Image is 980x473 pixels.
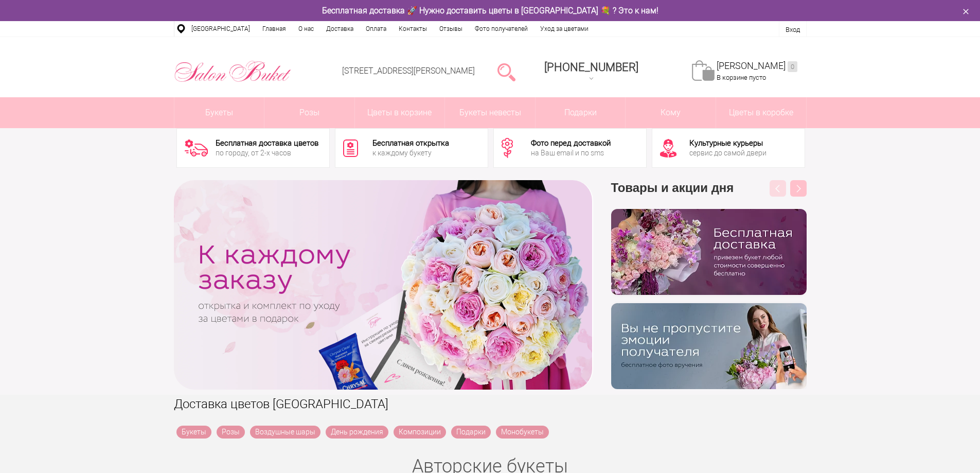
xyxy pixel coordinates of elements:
img: hpaj04joss48rwypv6hbykmvk1dj7zyr.png.webp [611,209,807,295]
a: Подарки [536,97,626,128]
img: Цветы Нижний Новгород [174,58,292,85]
a: Фото получателей [469,21,534,37]
a: Главная [256,21,292,37]
a: О нас [292,21,320,37]
a: Доставка [320,21,360,37]
div: по городу, от 2-х часов [216,149,318,156]
a: Букеты [174,97,264,128]
a: Розы [217,426,245,439]
a: Воздушные шары [250,426,320,439]
div: Фото перед доставкой [531,139,611,147]
div: Культурные курьеры [689,139,767,147]
a: Розы [264,97,354,128]
div: сервис до самой двери [689,149,767,156]
a: Композиции [394,426,446,439]
a: День рождения [326,426,388,439]
div: Бесплатная доставка 🚀 Нужно доставить цветы в [GEOGRAPHIC_DATA] 💐 ? Это к нам! [166,5,814,16]
a: Цветы в коробке [716,97,806,128]
a: Отзывы [433,21,469,37]
a: Контакты [393,21,433,37]
img: v9wy31nijnvkfycrkduev4dhgt9psb7e.png.webp [611,303,807,389]
a: Уход за цветами [534,21,595,37]
a: [PHONE_NUMBER] [538,57,645,86]
div: к каждому букету [372,149,449,156]
a: Букеты [176,426,211,439]
span: В корзине пусто [717,74,766,81]
a: Цветы в корзине [355,97,445,128]
a: [PERSON_NAME] [717,60,797,72]
div: Бесплатная открытка [372,139,449,147]
div: Бесплатная доставка цветов [216,139,318,147]
a: Вход [786,26,800,33]
ins: 0 [788,61,797,72]
h3: Товары и акции дня [611,180,807,209]
div: на Ваш email и по sms [531,149,611,156]
a: Подарки [451,426,491,439]
a: [STREET_ADDRESS][PERSON_NAME] [342,66,475,76]
div: [PHONE_NUMBER] [544,61,638,74]
a: Букеты невесты [445,97,535,128]
a: [GEOGRAPHIC_DATA] [185,21,256,37]
a: Монобукеты [496,426,549,439]
button: Next [790,180,807,197]
h1: Доставка цветов [GEOGRAPHIC_DATA] [174,395,807,413]
span: Кому [626,97,716,128]
a: Оплата [360,21,393,37]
